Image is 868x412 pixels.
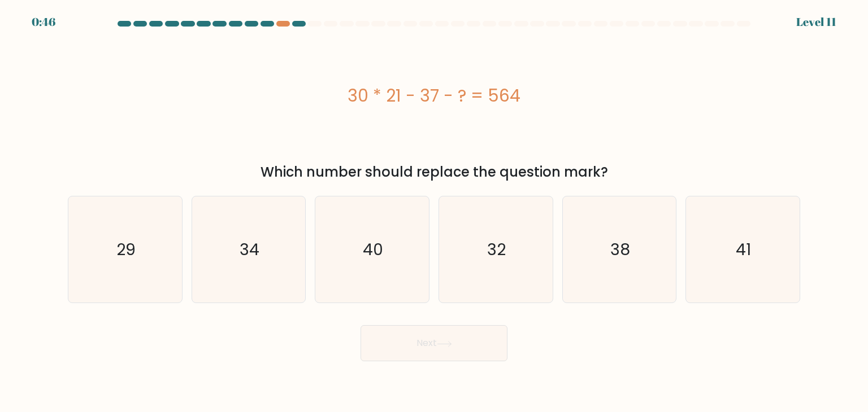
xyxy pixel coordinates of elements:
div: Level 11 [796,14,836,30]
text: 32 [488,238,506,261]
div: 0:46 [32,14,55,30]
div: 30 * 21 - 37 - ? = 564 [68,83,800,108]
button: Next [361,325,507,361]
text: 41 [736,238,752,261]
text: 40 [363,238,384,261]
div: Which number should replace the question mark? [75,162,793,182]
text: 29 [116,238,136,261]
text: 34 [240,238,259,261]
text: 38 [610,238,630,261]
